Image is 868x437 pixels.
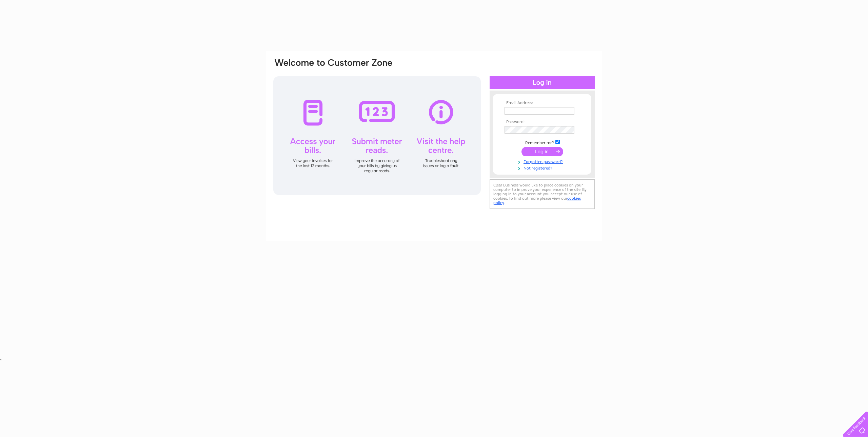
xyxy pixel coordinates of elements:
th: Password: [503,120,581,124]
div: Clear Business would like to place cookies on your computer to improve your experience of the sit... [490,179,595,209]
a: cookies policy [493,196,581,205]
input: Submit [521,147,563,156]
th: Email Address: [503,101,581,105]
td: Remember me? [503,139,581,145]
a: Not registered? [505,164,581,171]
a: Forgotten password? [505,158,581,164]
